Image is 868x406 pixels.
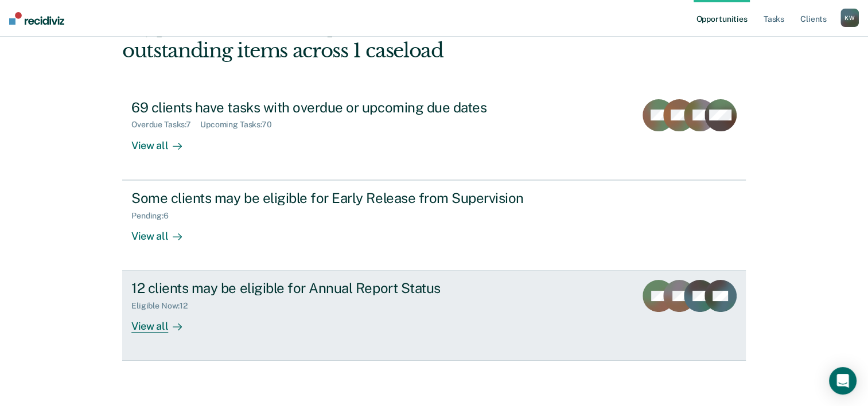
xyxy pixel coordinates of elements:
a: Some clients may be eligible for Early Release from SupervisionPending:6View all [122,180,746,271]
img: Recidiviz [9,12,64,25]
a: 69 clients have tasks with overdue or upcoming due datesOverdue Tasks:7Upcoming Tasks:70View all [122,90,746,180]
div: View all [131,130,196,152]
div: 12 clients may be eligible for Annual Report Status [131,280,534,296]
div: Eligible Now : 12 [131,301,197,311]
div: Hi, [PERSON_NAME]. We’ve found some outstanding items across 1 caseload [122,15,621,63]
div: 69 clients have tasks with overdue or upcoming due dates [131,99,534,116]
button: KW [840,9,859,27]
div: Open Intercom Messenger [829,367,857,395]
div: Overdue Tasks : 7 [131,120,200,130]
div: Some clients may be eligible for Early Release from Supervision [131,190,534,206]
div: View all [131,220,196,243]
div: Pending : 6 [131,211,178,221]
a: 12 clients may be eligible for Annual Report StatusEligible Now:12View all [122,271,746,361]
div: K W [840,9,859,27]
div: View all [131,311,196,333]
div: Upcoming Tasks : 70 [200,120,281,130]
